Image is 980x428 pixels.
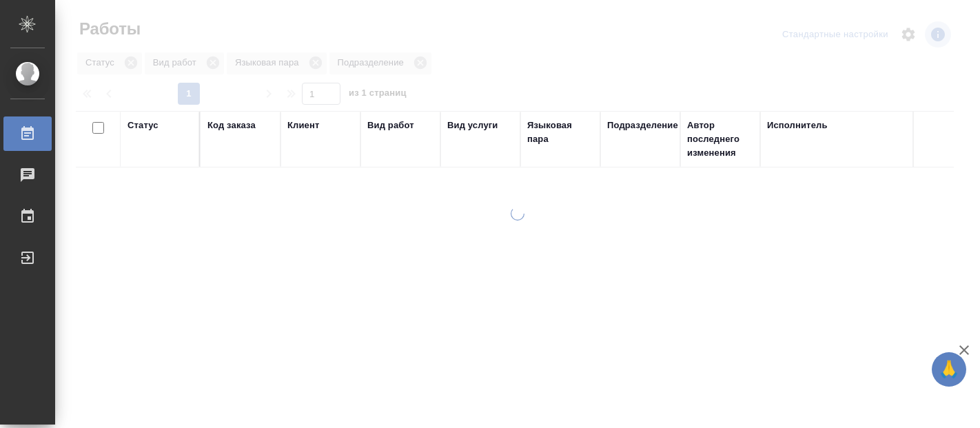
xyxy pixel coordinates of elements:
[127,119,159,132] div: Статус
[607,119,678,132] div: Подразделение
[207,119,256,132] div: Код заказа
[287,119,319,132] div: Клиент
[367,119,414,132] div: Вид работ
[447,119,498,132] div: Вид услуги
[687,119,753,160] div: Автор последнего изменения
[937,355,961,384] span: 🙏
[932,352,966,387] button: 🙏
[527,119,593,146] div: Языковая пара
[767,119,828,132] div: Исполнитель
